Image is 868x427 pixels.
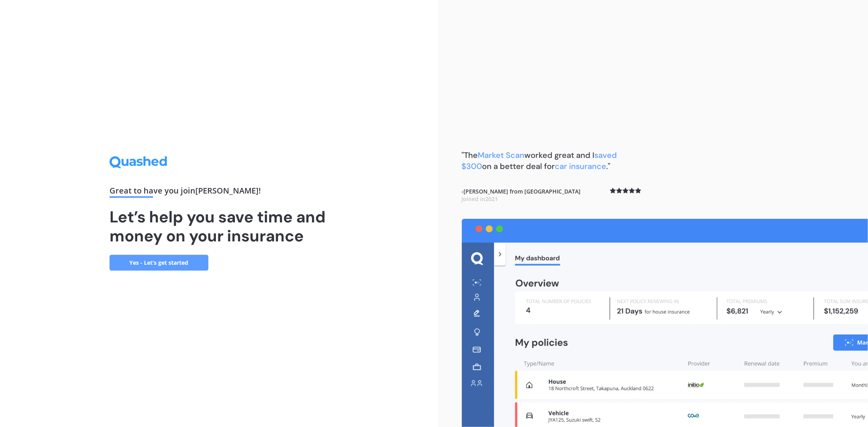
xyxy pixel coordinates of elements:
[555,161,607,171] span: car insurance
[110,255,208,271] a: Yes - Let’s get started
[110,187,329,198] div: Great to have you join [PERSON_NAME] !
[462,150,617,171] b: "The worked great and I on a better deal for ."
[110,207,329,245] h1: Let’s help you save time and money on your insurance
[478,150,525,160] span: Market Scan
[462,150,617,171] span: saved $300
[462,195,498,203] span: Joined in 2021
[462,188,581,203] b: - [PERSON_NAME] from [GEOGRAPHIC_DATA]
